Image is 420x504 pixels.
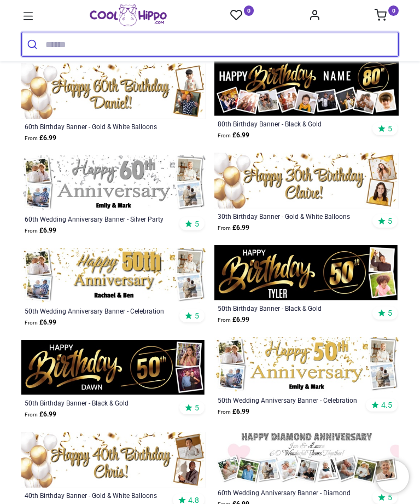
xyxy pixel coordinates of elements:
[218,396,360,404] a: 50th Wedding Anniversary Banner - Celebration Design
[214,429,399,484] img: Personalised 60th Wedding Anniversary Banner - Diamond - 9 Photo upload
[376,460,409,493] iframe: Brevo live chat
[218,119,360,128] a: 80th Birthday Banner - Black & Gold
[388,308,392,318] span: 5
[375,12,399,21] a: 0
[25,225,56,236] strong: £ 6.99
[218,225,231,231] span: From
[230,9,254,22] a: 0
[25,122,167,131] a: 60th Birthday Banner - Gold & White Balloons
[388,216,392,226] span: 5
[25,409,56,420] strong: £ 6.99
[308,12,320,21] a: Account Info
[25,398,167,407] a: 50th Birthday Banner - Black & Gold
[214,245,399,300] img: Personalised Happy 50th Birthday Banner - Black & Gold - Custom Name & 2 Photo Upload
[388,5,399,16] sup: 0
[25,135,38,141] span: From
[25,215,167,223] a: 60th Wedding Anniversary Banner - Silver Party Design
[218,407,249,417] strong: £ 6.99
[388,124,392,134] span: 5
[218,488,360,497] a: 60th Wedding Anniversary Banner - Diamond
[381,400,392,410] span: 4.5
[25,317,56,328] strong: £ 6.99
[214,153,399,208] img: Personalised Happy 30th Birthday Banner - Gold & White Balloons - 2 Photo Upload
[218,304,360,312] a: 50th Birthday Banner - Black & Gold
[218,317,231,323] span: From
[25,491,167,500] a: 40th Birthday Banner - Gold & White Balloons
[25,412,38,418] span: From
[22,32,45,56] button: Submit
[195,403,199,413] span: 5
[388,493,392,502] span: 5
[21,63,206,119] img: Personalised Happy 60th Birthday Banner - Gold & White Balloons - 2 Photo Upload
[21,155,206,211] img: Personalised 60th Wedding Anniversary Banner - Silver Party Design - Custom Text & 4 Photo Upload
[218,212,360,221] a: 30th Birthday Banner - Gold & White Balloons
[218,132,231,138] span: From
[218,409,231,415] span: From
[90,4,167,26] a: Logo of Cool Hippo
[90,4,167,26] img: Cool Hippo
[214,61,399,116] img: Personalised Happy 80th Birthday Banner - Black & Gold - Custom Name & 9 Photo Upload
[218,223,249,233] strong: £ 6.99
[244,5,254,16] sup: 0
[218,315,249,325] strong: £ 6.99
[218,130,249,141] strong: £ 6.99
[25,133,56,143] strong: £ 6.99
[25,320,38,326] span: From
[195,219,199,229] span: 5
[21,340,206,395] img: Personalised Happy 50th Birthday Banner - Black & Gold - 2 Photo Upload
[25,228,38,234] span: From
[25,306,167,315] a: 50th Wedding Anniversary Banner - Celebration Design
[195,311,199,321] span: 5
[21,248,206,303] img: Personalised 50th Wedding Anniversary Banner - Celebration Design - 4 Photo Upload
[21,432,206,487] img: Personalised Happy 40th Birthday Banner - Gold & White Balloons - 2 Photo Upload
[214,337,399,392] img: Personalised 50th Wedding Anniversary Banner - Celebration Design - Custom Text & 4 Photo Upload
